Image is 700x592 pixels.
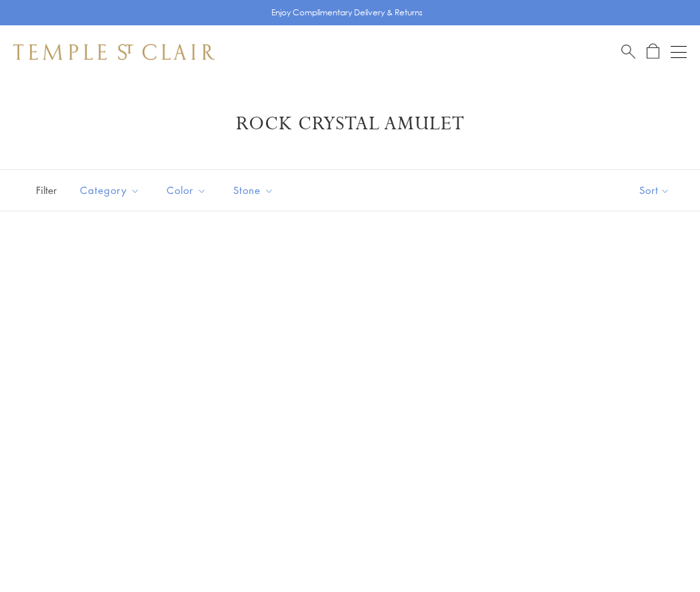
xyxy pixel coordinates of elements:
[73,182,150,199] span: Category
[223,175,284,205] button: Stone
[227,182,284,199] span: Stone
[271,6,423,19] p: Enjoy Complimentary Delivery & Returns
[609,170,700,211] button: Show sort by
[33,112,667,136] h1: Rock Crystal Amulet
[157,175,217,205] button: Color
[160,182,217,199] span: Color
[13,44,215,60] img: Temple St. Clair
[70,175,150,205] button: Category
[671,44,687,60] button: Open navigation
[647,43,659,60] a: Open Shopping Bag
[621,43,635,60] a: Search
